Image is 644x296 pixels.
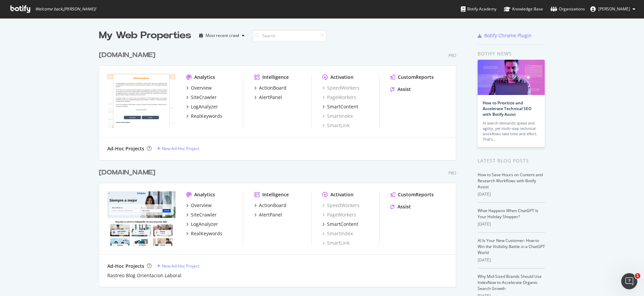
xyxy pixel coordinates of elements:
[162,263,199,269] div: New Ad-Hoc Project
[191,103,218,110] div: LogAnalyzer
[191,85,212,91] div: Overview
[191,230,222,237] div: RealKeywords
[162,146,199,151] div: New Ad-Hoc Project
[478,50,545,57] div: Botify news
[322,113,353,119] a: SmartIndex
[585,4,641,14] button: [PERSON_NAME]
[478,191,545,197] div: [DATE]
[157,263,199,269] a: New Ad-Hoc Project
[186,103,218,110] a: LogAnalyzer
[390,86,411,93] a: Assist
[483,100,531,117] a: How to Prioritize and Accelerate Technical SEO with Botify Assist
[99,168,158,178] a: [DOMAIN_NAME]
[598,6,630,12] span: Marta Leira Gomez
[478,172,543,190] a: How to Save Hours on Content and Research Workflows with Botify Assist
[191,202,212,209] div: Overview
[191,113,222,119] div: RealKeywords
[322,240,350,246] a: SmartLink
[254,202,286,209] a: ActionBoard
[186,94,217,101] a: SiteCrawler
[621,273,637,289] iframe: Intercom live chat
[478,208,538,219] a: What Happens When ChatGPT Is Your Holiday Shopper?
[107,145,144,152] div: Ad-Hoc Projects
[398,191,434,198] div: CustomReports
[254,85,286,91] a: ActionBoard
[254,94,282,101] a: AlertPanel
[186,202,212,209] a: Overview
[327,103,358,110] div: SmartContent
[186,85,212,91] a: Overview
[186,113,222,119] a: RealKeywords
[99,29,191,42] div: My Web Properties
[262,191,289,198] div: Intelligence
[461,6,496,12] div: Botify Academy
[259,211,282,218] div: AlertPanel
[259,85,286,91] div: ActionBoard
[206,34,239,38] div: Most recent crawl
[390,203,411,210] a: Assist
[259,94,282,101] div: AlertPanel
[635,273,640,279] span: 1
[448,53,456,58] div: Pro
[448,170,456,176] div: Pro
[478,157,545,164] div: Latest Blog Posts
[191,221,218,228] div: LogAnalyzer
[99,50,158,60] a: [DOMAIN_NAME]
[397,203,411,210] div: Assist
[194,191,215,198] div: Analytics
[322,202,360,209] a: SpeedWorkers
[327,221,358,228] div: SmartContent
[191,211,217,218] div: SiteCrawler
[390,191,434,198] a: CustomReports
[322,103,358,110] a: SmartContent
[484,32,532,39] div: Botify Chrome Plugin
[322,122,350,129] a: SmartLink
[483,120,540,142] div: AI search demands speed and agility, yet multi-step technical workflows take time and effort. Tha...
[194,74,215,81] div: Analytics
[191,94,217,101] div: SiteCrawler
[99,168,155,178] div: [DOMAIN_NAME]
[330,74,354,81] div: Activation
[107,263,144,269] div: Ad-Hoc Projects
[550,6,585,12] div: Organizations
[330,191,354,198] div: Activation
[322,211,356,218] a: PageWorkers
[262,74,289,81] div: Intelligence
[322,94,356,101] a: PageWorkers
[398,74,434,81] div: CustomReports
[322,230,353,237] a: SmartIndex
[107,272,181,279] a: Rastreo Blog Orientacion Laboral
[397,86,411,93] div: Assist
[478,60,545,95] img: How to Prioritize and Accelerate Technical SEO with Botify Assist
[478,257,545,263] div: [DATE]
[186,211,217,218] a: SiteCrawler
[478,32,532,39] a: Botify Chrome Plugin
[107,74,175,128] img: machineryzone.fr
[186,230,222,237] a: RealKeywords
[322,221,358,228] a: SmartContent
[186,221,218,228] a: LogAnalyzer
[107,191,175,246] img: infojobs.net
[197,30,247,41] button: Most recent crawl
[259,202,286,209] div: ActionBoard
[390,74,434,81] a: CustomReports
[478,238,545,255] a: AI Is Your New Customer: How to Win the Visibility Battle in a ChatGPT World
[157,146,199,151] a: New Ad-Hoc Project
[478,274,542,291] a: Why Mid-Sized Brands Should Use IndexNow to Accelerate Organic Search Growth
[253,30,326,42] input: Search
[254,211,282,218] a: AlertPanel
[99,50,155,60] div: [DOMAIN_NAME]
[478,221,545,227] div: [DATE]
[35,6,96,12] span: Welcome back, [PERSON_NAME] !
[322,85,360,91] a: SpeedWorkers
[504,6,543,12] div: Knowledge Base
